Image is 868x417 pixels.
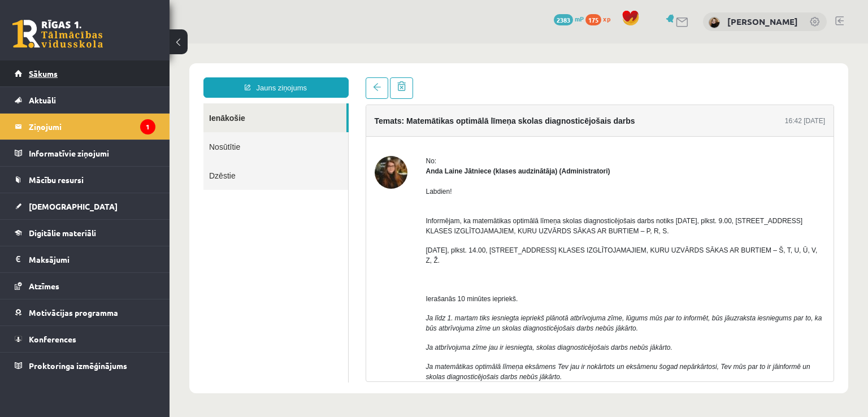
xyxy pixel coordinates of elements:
[29,307,118,318] span: Motivācijas programma
[29,68,58,79] span: Sākums
[29,114,155,140] legend: Ziņojumi
[426,281,468,289] i: nebūs jākārto.
[554,14,584,23] a: 2383 mP
[257,319,641,337] i: Ja matemātikas optimālā līmeņa eksāmens Tev jau ir nokārtots un eksāmenu šogad nepārkārtosi, Tev ...
[140,119,155,134] i: 1
[12,20,103,48] a: Rīgas 1. Tālmācības vidusskola
[257,144,283,152] span: Labdien!
[34,89,179,118] a: Nosūtītie
[29,360,127,371] span: Proktoringa izmēģinājums
[29,281,59,291] span: Atzīmes
[257,251,349,259] span: Ierašanās 10 minūtes iepriekš.
[709,17,720,28] img: Daniela Ūse
[257,300,459,308] i: Ja atbrīvojuma zīme jau ir iesniegta, skolas diagnosticējošais darbs
[257,203,648,221] span: [DATE], plkst. 14.00, [STREET_ADDRESS] KLASES IZGLĪTOJAMAJIEM, KURU UZVĀRDS SĀKAS AR BURTIEM – Š,...
[15,114,155,140] a: Ziņojumi1
[15,326,155,352] a: Konferences
[29,140,155,166] legend: Informatīvie ziņojumi
[257,271,653,289] i: Ja līdz 1. martam tiks iesniegta iepriekš plānotā atbrīvojuma zīme, lūgums mūs par to informēt, b...
[575,14,584,23] span: mP
[34,118,179,146] a: Dzēstie
[257,112,656,123] div: No:
[585,14,601,25] span: 175
[350,329,392,337] i: nebūs jākārto.
[34,34,179,54] a: Jauns ziņojums
[29,201,118,211] span: [DEMOGRAPHIC_DATA]
[15,299,155,325] a: Motivācijas programma
[460,300,502,308] i: nebūs jākārto.
[15,273,155,299] a: Atzīmes
[15,167,155,193] a: Mācību resursi
[615,72,656,82] div: 16:42 [DATE]
[15,246,155,272] a: Maksājumi
[15,60,155,86] a: Sākums
[257,124,441,132] strong: Anda Laine Jātniece (klases audzinātāja) (Administratori)
[727,16,798,27] a: [PERSON_NAME]
[29,334,76,344] span: Konferences
[585,14,616,23] a: 175 xp
[257,173,633,192] span: Informējam, ka matemātikas optimālā līmeņa skolas diagnosticējošais darbs notiks [DATE], plkst. 9...
[34,60,177,89] a: Ienākošie
[15,193,155,219] a: [DEMOGRAPHIC_DATA]
[15,140,155,166] a: Informatīvie ziņojumi
[15,220,155,246] a: Digitālie materiāli
[554,14,573,25] span: 2383
[29,228,96,238] span: Digitālie materiāli
[15,87,155,113] a: Aktuāli
[29,95,56,105] span: Aktuāli
[15,353,155,379] a: Proktoringa izmēģinājums
[603,14,610,23] span: xp
[205,112,238,145] img: Anda Laine Jātniece (klases audzinātāja)
[29,246,155,272] legend: Maksājumi
[205,73,466,82] h4: Temats: Matemātikas optimālā līmeņa skolas diagnosticējošais darbs
[29,175,84,185] span: Mācību resursi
